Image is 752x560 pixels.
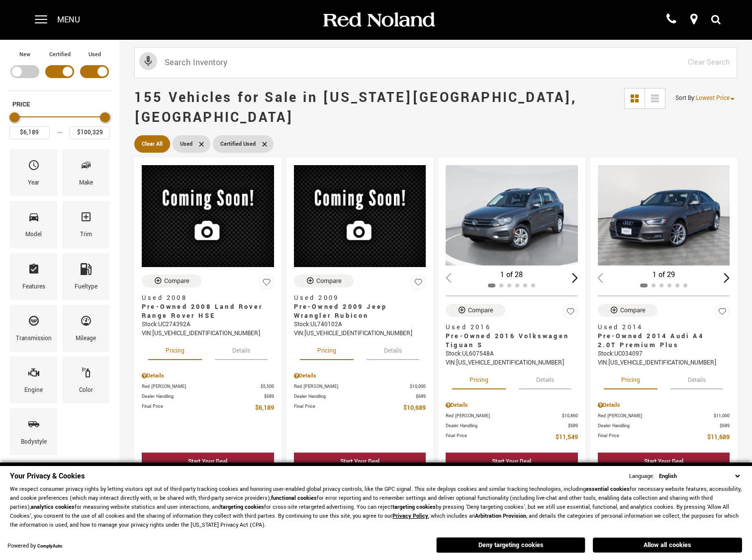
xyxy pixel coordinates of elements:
[180,138,192,150] span: Used
[142,293,274,320] a: Used 2008Pre-Owned 2008 Land Rover Range Rover HSE
[142,383,274,390] a: Red [PERSON_NAME] $5,500
[10,305,57,352] div: TransmissionTransmission
[62,149,109,196] div: MakeMake
[294,165,426,267] img: 2009 Jeep Wrangler Rubicon
[446,412,578,420] a: Red [PERSON_NAME] $10,860
[134,88,577,127] span: 155 Vehicles for Sale in [US_STATE][GEOGRAPHIC_DATA], [GEOGRAPHIC_DATA]
[598,432,730,443] a: Final Price $11,689
[80,229,92,240] div: Trim
[271,494,317,502] strong: functional cookies
[562,412,578,420] span: $10,860
[475,512,526,520] strong: Arbitration Provision
[25,229,42,240] div: Model
[62,357,109,403] div: ColorColor
[215,338,268,360] button: details tab
[10,357,57,403] div: EngineEngine
[19,50,30,60] label: New
[598,412,730,420] a: Red [PERSON_NAME] $11,000
[79,385,93,396] div: Color
[62,305,109,352] div: MileageMileage
[294,383,410,390] span: Red [PERSON_NAME]
[142,302,267,320] span: Pre-Owned 2008 Land Rover Range Rover HSE
[446,304,505,317] button: Compare Vehicle
[629,473,655,479] div: Language:
[670,368,723,389] button: details tab
[568,422,578,430] span: $689
[37,543,62,550] a: ComplyAuto
[598,323,730,350] a: Used 2014Pre-Owned 2014 Audi A4 2.0T Premium Plus
[604,368,658,389] button: pricing tab
[446,453,578,471] div: Start Your Deal
[452,368,506,389] button: pricing tab
[446,332,570,350] span: Pre-Owned 2016 Volkswagen Tiguan S
[392,512,428,520] u: Privacy Policy
[556,432,578,443] span: $11,549
[142,403,255,413] span: Final Price
[598,165,732,266] div: 1 / 2
[446,165,579,266] img: 2016 Volkswagen Tiguan S 1
[696,94,730,102] span: Lowest Price
[9,109,110,139] div: Price
[134,47,737,78] input: Search Inventory
[446,401,578,410] div: Pricing Details - Pre-Owned 2016 Volkswagen Tiguan S
[28,364,40,385] span: Engine
[80,208,92,229] span: Trim
[294,372,426,380] div: Pricing Details - Pre-Owned 2009 Jeep Wrangler Rubicon 4WD
[563,304,578,323] button: Save Vehicle
[403,403,426,413] span: $10,689
[28,208,40,229] span: Model
[100,112,110,122] div: Maximum Price
[446,323,570,332] span: Used 2016
[593,538,742,553] button: Allow all cookies
[598,304,658,317] button: Compare Vehicle
[598,332,723,350] span: Pre-Owned 2014 Audi A4 2.0T Premium Plus
[142,383,261,390] span: Red [PERSON_NAME]
[598,422,730,430] a: Dealer Handling $689
[28,178,39,188] div: Year
[259,275,274,294] button: Save Vehicle
[80,312,92,333] span: Mileage
[255,403,274,413] span: $6,189
[598,453,730,471] div: Start Your Deal
[446,323,578,350] a: Used 2016Pre-Owned 2016 Volkswagen Tiguan S
[139,52,157,70] svg: Click to toggle on voice search
[294,393,426,400] a: Dealer Handling $689
[7,543,62,550] div: Powered by
[148,338,202,360] button: pricing tab
[79,178,93,188] div: Make
[7,50,112,91] div: Filter by Vehicle Type
[142,372,274,380] div: Pricing Details - Pre-Owned 2008 Land Rover Range Rover HSE With Navigation & 4WD
[446,432,556,443] span: Final Price
[446,432,578,443] a: Final Price $11,549
[294,453,426,471] div: Start Your Deal
[294,320,426,329] div: Stock : UL740102A
[294,302,419,320] span: Pre-Owned 2009 Jeep Wrangler Rubicon
[12,100,107,109] h5: Price
[300,338,354,360] button: pricing tab
[598,165,732,266] img: 2014 Audi A4 2.0T Premium Plus 1
[715,304,730,323] button: Save Vehicle
[75,281,97,292] div: Fueltype
[294,403,404,413] span: Final Price
[264,393,274,400] span: $689
[188,458,227,466] div: Start Your Deal
[720,422,730,430] span: $689
[89,50,101,60] label: Used
[294,329,426,338] div: VIN: [US_VEHICLE_IDENTIFICATION_NUMBER]
[80,157,92,178] span: Make
[620,306,646,315] div: Compare
[294,403,426,413] a: Final Price $10,689
[446,165,579,266] div: 1 / 2
[714,412,730,420] span: $11,000
[142,138,163,150] span: Clear All
[10,485,742,530] p: We respect consumer privacy rights by letting visitors opt out of third-party tracking cookies an...
[70,126,110,139] input: Maximum
[9,112,19,122] div: Minimum Price
[142,293,267,302] span: Used 2008
[598,422,720,430] span: Dealer Handling
[22,281,45,292] div: Features
[446,422,568,430] span: Dealer Handling
[492,458,531,466] div: Start Your Deal
[62,201,109,248] div: TrimTrim
[598,323,723,332] span: Used 2014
